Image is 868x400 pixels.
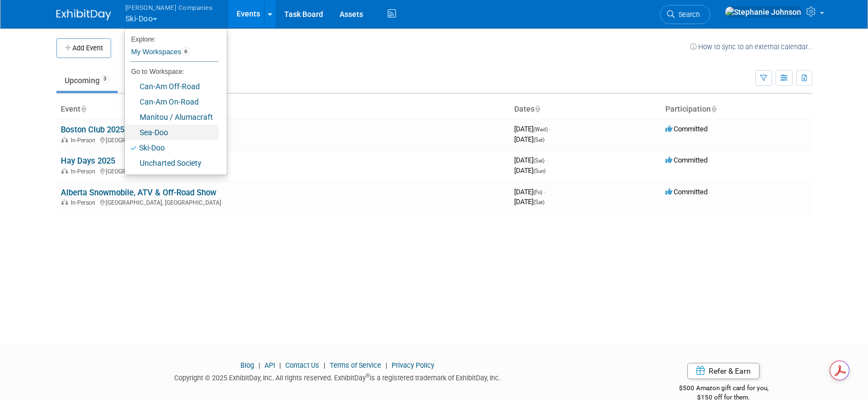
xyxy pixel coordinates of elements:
a: Sea-Doo [125,125,219,140]
a: Sort by Event Name [81,105,86,113]
a: Can-Am Off-Road [125,79,219,94]
img: ExhibitDay [56,9,111,20]
span: [DATE] [514,125,551,133]
a: Refer & Earn [687,363,760,379]
span: In-Person [71,137,99,144]
a: Uncharted Society [125,155,219,171]
a: Privacy Policy [392,361,434,369]
img: In-Person Event [61,199,68,205]
a: My Workspaces6 [130,43,219,61]
a: API [265,361,275,369]
a: Alberta Snowmobile, ATV & Off-Road Show [61,188,216,198]
a: Hay Days 2025 [61,156,115,166]
a: How to sync to an external calendar... [690,43,812,51]
span: [PERSON_NAME] Companies [125,2,213,13]
span: [DATE] [514,135,544,143]
a: Contact Us [285,361,319,369]
a: Search [660,5,710,24]
span: In-Person [71,168,99,175]
span: (Wed) [533,126,548,132]
span: [DATE] [514,156,548,164]
a: Manitou / Alumacraft [125,109,219,125]
div: [GEOGRAPHIC_DATA], [GEOGRAPHIC_DATA] [61,198,505,206]
span: (Sat) [533,158,544,164]
li: Explore: [125,33,219,43]
span: [DATE] [514,166,545,175]
span: (Fri) [533,189,542,195]
span: In-Person [71,199,99,206]
span: [DATE] [514,188,545,196]
a: Can-Am On-Road [125,94,219,109]
th: Event [56,100,510,119]
span: 3 [100,75,110,83]
span: Committed [665,125,708,133]
div: [GEOGRAPHIC_DATA], [GEOGRAPHIC_DATA] [61,135,505,144]
span: | [277,361,284,369]
span: Committed [665,156,708,164]
img: In-Person Event [61,137,68,142]
a: Terms of Service [330,361,381,369]
img: Stephanie Johnson [725,6,802,18]
a: Ski-Doo [125,140,219,155]
th: Participation [661,100,812,119]
span: 6 [181,47,191,56]
button: Add Event [56,38,111,58]
span: (Sat) [533,137,544,143]
span: | [321,361,328,369]
img: In-Person Event [61,168,68,173]
div: [GEOGRAPHIC_DATA], [GEOGRAPHIC_DATA] [61,166,505,175]
th: Dates [510,100,661,119]
sup: ® [366,373,370,379]
a: Boston Club 2025 [61,125,124,135]
span: (Sun) [533,168,545,174]
span: Committed [665,188,708,196]
a: Upcoming3 [56,70,118,91]
span: - [544,188,545,196]
span: - [546,156,548,164]
a: Sort by Start Date [534,105,540,113]
div: Copyright © 2025 ExhibitDay, Inc. All rights reserved. ExhibitDay is a registered trademark of Ex... [56,370,619,383]
span: (Sat) [533,199,544,205]
span: [DATE] [514,198,544,206]
span: Search [675,10,700,19]
span: | [256,361,263,369]
a: Sort by Participation Type [711,105,716,113]
a: Blog [240,361,254,369]
span: | [383,361,390,369]
a: Past [120,70,152,91]
span: - [549,125,551,133]
li: Go to Workspace: [125,65,219,79]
